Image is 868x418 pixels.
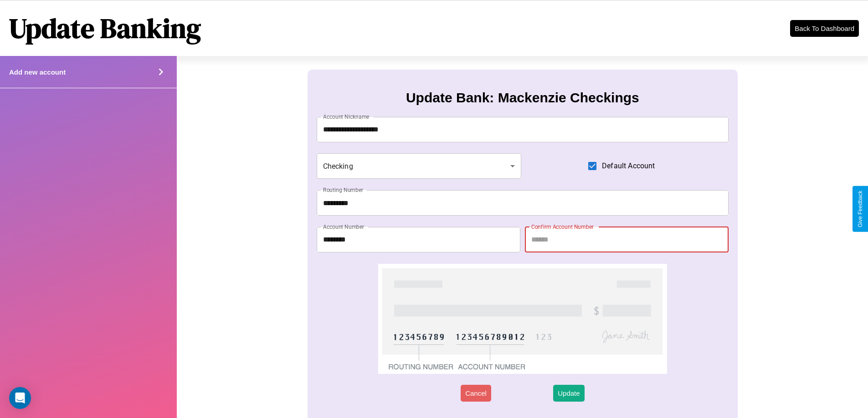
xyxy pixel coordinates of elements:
h3: Update Bank: Mackenzie Checkings [406,90,639,106]
span: Default Account [602,161,655,171]
h1: Update Banking [9,10,201,47]
div: Open Intercom Messenger [9,387,31,409]
h4: Add new account [9,68,66,76]
img: check [378,264,667,374]
div: Give Feedback [857,191,863,227]
button: Cancel [461,385,491,402]
div: Checking [317,153,522,179]
label: Routing Number [323,186,363,194]
button: Back To Dashboard [790,20,859,37]
label: Account Nickname [323,113,370,121]
button: Update [553,385,584,402]
label: Account Number [323,223,364,231]
label: Confirm Account Number [531,223,594,231]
